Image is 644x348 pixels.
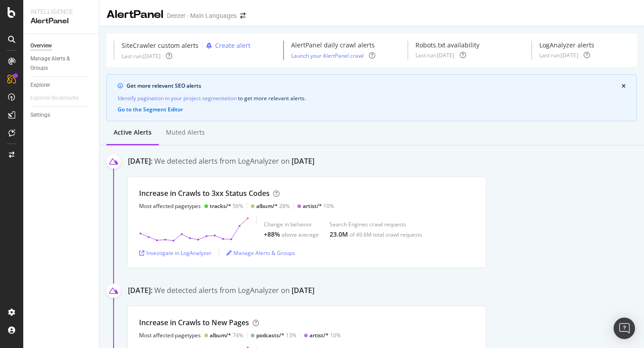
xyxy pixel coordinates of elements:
div: [DATE] [292,285,314,296]
button: close banner [619,81,628,91]
div: Intelligence [30,7,92,16]
div: 10% [309,331,341,339]
div: AlertPanel [30,16,92,26]
div: We detected alerts from LogAnalyzer on [154,285,314,297]
div: Increase in Crawls to New Pages [139,318,249,328]
a: Launch your AlertPanel crawl [291,52,364,59]
div: Increase in Crawls to 3xx Status Codes [139,188,270,199]
div: info banner [106,74,637,121]
div: Most affected pagetypes [139,202,201,210]
div: 13% [256,331,297,339]
div: Get more relevant SEO alerts [127,82,622,90]
div: Robots.txt availability [415,41,479,50]
div: [DATE] [292,156,314,166]
a: Identify pagination in your project segmentation [118,93,237,103]
div: Last run: [DATE] [539,51,578,59]
div: Search Engines crawl requests [330,221,422,228]
a: Explorer [30,81,93,90]
div: Explorer Bookmarks [30,93,79,103]
div: above average [282,231,319,238]
button: Go to the Segment Editor [118,106,183,113]
div: of 49.6M total crawl requests [350,231,422,238]
div: +88% [264,230,280,239]
div: AlertPanel [106,7,163,22]
div: album/* [256,202,278,210]
div: 74% [210,331,243,339]
div: Last run: [DATE] [415,51,454,59]
div: Active alerts [114,128,152,137]
div: Deezer - Main Languages [167,11,237,20]
div: [DATE]: [128,156,153,168]
div: tracks/* [210,202,231,210]
div: 28% [256,202,290,210]
div: Manage Alerts & Groups [30,54,84,73]
a: Manage Alerts & Groups [30,54,93,73]
div: Most affected pagetypes [139,331,201,339]
div: artist/* [303,202,322,210]
a: Investigate in LogAnalyzer [139,249,212,257]
div: artist/* [309,331,329,339]
button: Manage Alerts & Groups [226,246,295,260]
div: 10% [303,202,334,210]
a: Manage Alerts & Groups [226,249,295,257]
div: Settings [30,110,50,120]
div: [DATE]: [128,285,153,297]
button: Launch your AlertPanel crawl [291,51,364,60]
div: Create alert [215,41,250,50]
a: Explorer Bookmarks [30,93,88,103]
div: podcasts/* [256,331,284,339]
div: LogAnalyzer alerts [539,41,594,50]
div: Last run: [DATE] [122,52,161,60]
button: Create alert [203,41,250,51]
div: SiteCrawler custom alerts [122,41,199,50]
div: Open Intercom Messenger [614,318,635,339]
div: 23.0M [330,230,348,239]
div: to get more relevant alerts . [118,93,626,103]
a: Settings [30,110,93,120]
div: arrow-right-arrow-left [240,13,246,19]
button: Investigate in LogAnalyzer [139,246,212,260]
div: AlertPanel daily crawl alerts [291,41,375,50]
a: Overview [30,41,93,51]
div: Explorer [30,81,50,90]
div: Change in behavior [264,221,319,228]
div: Overview [30,41,52,51]
div: We detected alerts from LogAnalyzer on [154,156,314,168]
div: Muted alerts [166,128,205,137]
div: 56% [210,202,243,210]
div: album/* [210,331,231,339]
